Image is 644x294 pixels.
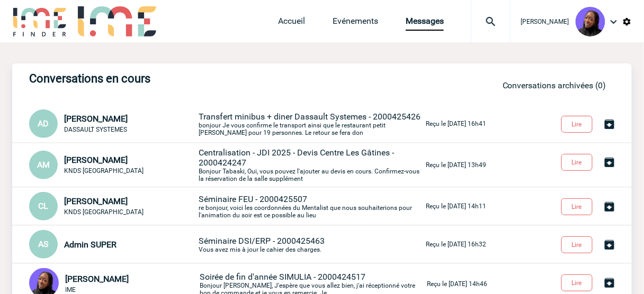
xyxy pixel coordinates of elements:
[199,148,424,182] p: Bonjour Tabaski, Oui, vous pouvez l'ajouter au devis en cours. Confirmez-vous la réservation de l...
[199,194,424,219] p: re bonjour, voici les coordonnées du Mentalist que nous souhaiterions pour l'animation du soir es...
[427,280,487,288] p: Reçu le [DATE] 14h46
[64,240,117,250] span: Admin SUPER
[29,72,347,85] h3: Conversations en cours
[38,118,49,128] span: AD
[65,274,129,284] span: [PERSON_NAME]
[29,151,196,179] div: Conversation privée : Client - Agence
[553,118,603,128] a: Lire
[64,126,127,133] span: DASSAULT SYSTEMES
[561,236,593,253] button: Lire
[199,112,421,122] span: Transfert minibus + diner Dassault Systemes - 2000425426
[406,16,444,31] a: Messages
[29,192,196,221] div: Conversation privée : Client - Agence
[65,286,76,293] span: IME
[29,159,486,169] a: AM [PERSON_NAME] KNDS [GEOGRAPHIC_DATA] Centralisation - JDI 2025 - Devis Centre Les Gâtines - 20...
[199,236,325,246] span: Séminaire DSI/ERP - 2000425463
[199,148,394,168] span: Centralisation - JDI 2025 - Devis Centre Les Gâtines - 2000424247
[553,277,603,287] a: Lire
[12,6,67,36] img: IME-Finder
[603,277,616,289] img: Archiver la conversation
[29,230,196,259] div: Conversation privée : Client - Agence
[553,157,603,167] a: Lire
[278,16,305,31] a: Accueil
[29,200,486,210] a: CL [PERSON_NAME] KNDS [GEOGRAPHIC_DATA] Séminaire FEU - 2000425507re bonjour, voici les coordonné...
[603,200,616,213] img: Archiver la conversation
[561,116,593,133] button: Lire
[426,241,486,248] p: Reçu le [DATE] 16h32
[64,208,144,216] span: KNDS [GEOGRAPHIC_DATA]
[199,236,424,253] p: Vous avez mis à jour le cahier des charges.
[64,196,128,206] span: [PERSON_NAME]
[64,114,128,124] span: [PERSON_NAME]
[603,118,616,131] img: Archiver la conversation
[603,238,616,251] img: Archiver la conversation
[199,194,307,204] span: Séminaire FEU - 2000425507
[64,155,128,165] span: [PERSON_NAME]
[553,239,603,249] a: Lire
[38,239,49,249] span: AS
[503,80,606,90] a: Conversations archivées (0)
[64,167,144,174] span: KNDS [GEOGRAPHIC_DATA]
[561,274,593,291] button: Lire
[553,201,603,211] a: Lire
[561,154,593,171] button: Lire
[37,160,50,170] span: AM
[29,118,486,128] a: AD [PERSON_NAME] DASSAULT SYSTEMES Transfert minibus + diner Dassault Systemes - 2000425426bonjou...
[29,278,487,288] a: [PERSON_NAME] IME Soirée de fin d'année SIMULIA - 2000424517Bonjour [PERSON_NAME], J'espère que v...
[333,16,378,31] a: Evénements
[576,7,605,36] img: 131349-0.png
[426,120,486,127] p: Reçu le [DATE] 16h41
[521,18,569,25] span: [PERSON_NAME]
[426,161,486,169] p: Reçu le [DATE] 13h49
[199,112,424,136] p: bonjour Je vous confirme le transport ainsi que le restaurant petit [PERSON_NAME] pour 19 personn...
[29,109,196,138] div: Conversation privée : Client - Agence
[39,201,49,211] span: CL
[426,203,486,210] p: Reçu le [DATE] 14h11
[561,198,593,215] button: Lire
[603,156,616,169] img: Archiver la conversation
[200,272,365,282] span: Soirée de fin d'année SIMULIA - 2000424517
[29,238,486,249] a: AS Admin SUPER Séminaire DSI/ERP - 2000425463Vous avez mis à jour le cahier des charges. Reçu le ...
